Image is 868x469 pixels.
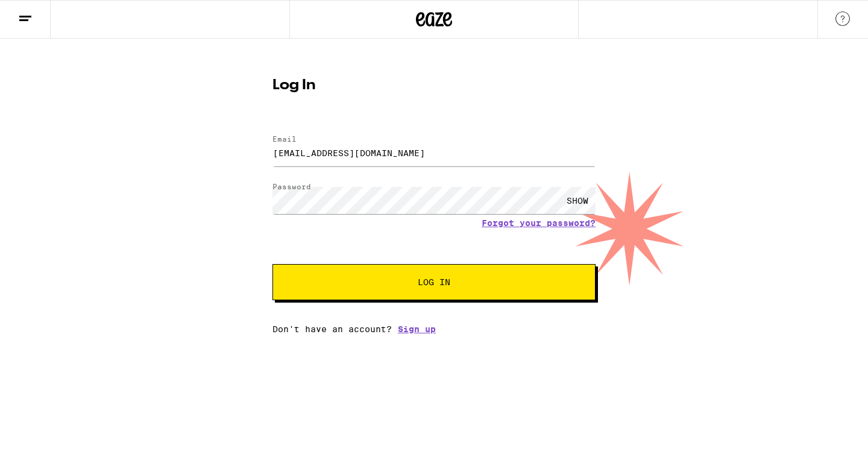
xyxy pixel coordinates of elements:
div: SHOW [559,187,596,214]
input: Email [272,139,596,166]
div: Don't have an account? [272,324,596,334]
a: Sign up [398,324,436,334]
h1: Log In [272,78,596,93]
a: Forgot your password? [482,218,596,228]
span: Log In [418,278,450,286]
label: Password [272,183,311,190]
label: Email [272,135,297,143]
button: Log In [272,264,596,300]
